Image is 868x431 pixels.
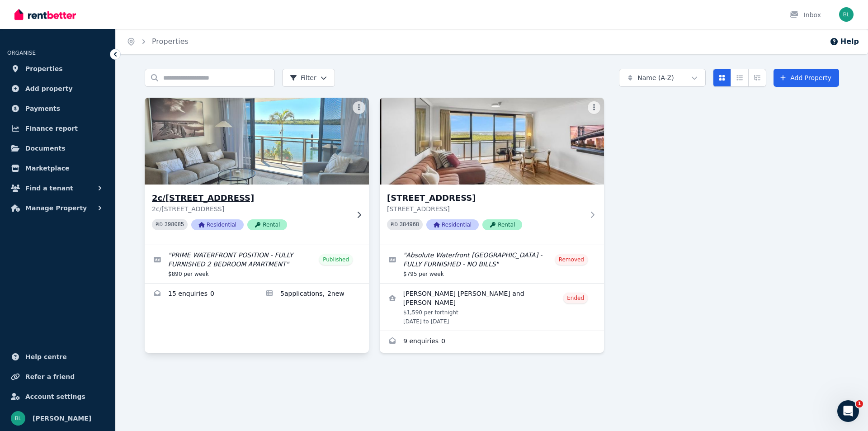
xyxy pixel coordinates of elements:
a: Properties [7,60,108,78]
a: Marketplace [7,159,108,177]
a: Add Property [774,69,839,87]
img: 2c/120-122 Duporth Ave, Maroochydore [139,95,375,187]
button: Card view [713,69,731,87]
h3: [STREET_ADDRESS] [387,192,584,204]
h3: 2c/[STREET_ADDRESS] [152,192,349,204]
nav: Breadcrumb [116,29,199,54]
div: Inbox [789,10,821,19]
img: Britt Lundgren [839,7,854,22]
span: Filter [290,73,316,82]
a: Documents [7,139,108,157]
span: ORGANISE [7,50,36,56]
button: Compact list view [731,69,749,87]
span: Finance report [25,123,78,134]
span: Marketplace [25,163,69,174]
span: Rental [482,219,522,230]
a: Properties [152,37,189,46]
small: PID [156,222,163,227]
a: Help centre [7,348,108,366]
span: Add property [25,83,73,94]
a: 2c/120-122 Duporth Ave, Maroochydore2c/[STREET_ADDRESS]2c/[STREET_ADDRESS]PID 398085ResidentialRe... [145,98,369,245]
p: 2c/[STREET_ADDRESS] [152,204,349,213]
small: PID [391,222,398,227]
a: Edit listing: PRIME WATERFRONT POSITION - FULLY FURNISHED 2 BEDROOM APARTMENT [145,245,369,283]
span: Payments [25,103,60,114]
button: Find a tenant [7,179,108,197]
button: Help [830,36,859,47]
img: RentBetter [14,8,76,21]
span: Residential [191,219,244,230]
a: Finance report [7,119,108,137]
a: Edit listing: Absolute Waterfront 9th Floor Duporth Avenue Apartment - FULLY FURNISHED - NO BILLS [380,245,604,283]
button: Filter [282,69,335,87]
img: Britt Lundgren [11,411,25,426]
span: Help centre [25,351,67,362]
span: Account settings [25,391,85,402]
img: 9b/120 Duporth Ave, Maroochydore [380,98,604,185]
button: Expanded list view [748,69,766,87]
code: 398085 [165,222,184,228]
span: Residential [426,219,479,230]
button: More options [353,101,365,114]
span: Properties [25,63,63,74]
a: 9b/120 Duporth Ave, Maroochydore[STREET_ADDRESS][STREET_ADDRESS]PID 384968ResidentialRental [380,98,604,245]
a: Add property [7,80,108,98]
div: View options [713,69,766,87]
span: Rental [247,219,287,230]
button: Name (A-Z) [619,69,706,87]
a: Enquiries for 2c/120-122 Duporth Ave, Maroochydore [145,284,257,305]
a: Enquiries for 9b/120 Duporth Ave, Maroochydore [380,331,604,353]
a: Applications for 2c/120-122 Duporth Ave, Maroochydore [257,284,369,305]
span: Manage Property [25,203,87,213]
span: Refer a friend [25,371,75,382]
button: Manage Property [7,199,108,217]
span: Documents [25,143,66,154]
span: Find a tenant [25,183,73,194]
span: Name (A-Z) [637,73,674,82]
button: More options [588,101,600,114]
p: [STREET_ADDRESS] [387,204,584,213]
iframe: Intercom live chat [837,400,859,422]
a: Account settings [7,388,108,406]
span: 1 [856,400,863,407]
span: [PERSON_NAME] [33,413,91,424]
code: 384968 [400,222,419,228]
a: Refer a friend [7,368,108,386]
a: Payments [7,99,108,118]
a: View details for Eliana Marcela Gutierrez Bernal and Esteban Herrera Leguizamo [380,284,604,331]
